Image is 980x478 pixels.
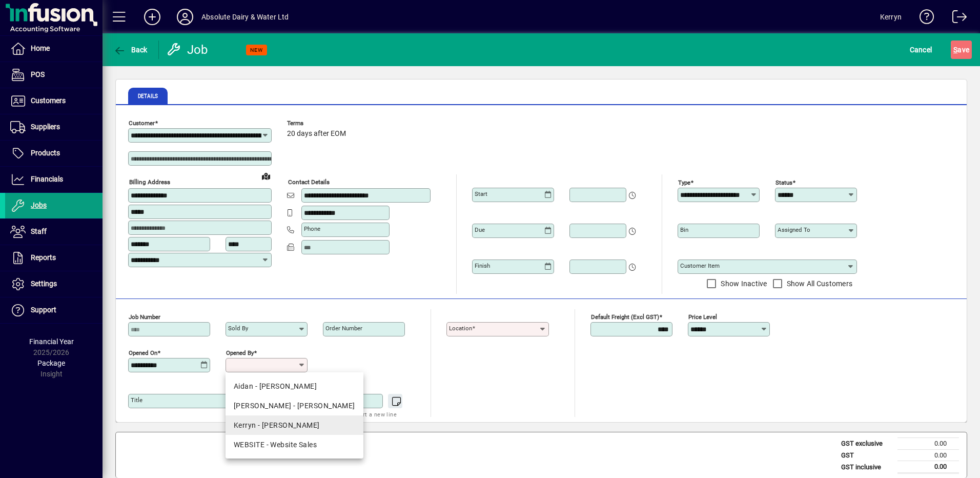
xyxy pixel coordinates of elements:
[836,438,897,450] td: GST exclusive
[907,41,935,59] button: Cancel
[912,2,934,35] a: Knowledge Base
[31,149,60,157] span: Products
[31,70,45,78] span: POS
[5,36,103,62] a: Home
[31,253,56,262] span: Reports
[325,325,362,332] mat-label: Order number
[250,47,263,53] span: NEW
[775,179,792,186] mat-label: Status
[234,401,355,411] div: [PERSON_NAME] - [PERSON_NAME]
[953,42,969,58] span: ave
[897,461,959,473] td: 0.00
[5,62,103,88] a: POS
[31,175,63,183] span: Financials
[31,227,47,235] span: Staff
[304,225,320,232] mat-label: Phone
[910,42,932,58] span: Cancel
[234,440,355,450] div: WEBSITE - Website Sales
[226,396,363,415] mat-option: Dan - Dan Simpson
[258,168,274,184] a: View on map
[29,337,74,346] span: Financial Year
[103,41,159,59] app-page-header-button: Back
[167,42,210,58] div: Job
[5,167,103,192] a: Financials
[113,46,148,54] span: Back
[111,41,150,59] button: Back
[5,88,103,114] a: Customers
[136,8,169,26] button: Add
[169,8,201,26] button: Profile
[31,96,66,105] span: Customers
[129,349,157,356] mat-label: Opened On
[688,313,717,321] mat-label: Price Level
[880,9,902,25] div: Kerryn
[475,226,485,233] mat-label: Due
[719,278,767,289] label: Show Inactive
[449,325,472,332] mat-label: Location
[897,438,959,450] td: 0.00
[138,94,158,99] span: Details
[5,141,103,166] a: Products
[836,449,897,461] td: GST
[201,9,289,25] div: Absolute Dairy & Water Ltd
[897,449,959,461] td: 0.00
[680,262,720,269] mat-label: Customer Item
[945,2,967,35] a: Logout
[5,271,103,297] a: Settings
[5,245,103,271] a: Reports
[475,262,490,269] mat-label: Finish
[475,190,487,197] mat-label: Start
[591,313,659,321] mat-label: Default Freight (excl GST)
[287,130,346,138] span: 20 days after EOM
[5,114,103,140] a: Suppliers
[226,376,363,396] mat-option: Aidan - Aidan Wright
[31,201,47,209] span: Jobs
[31,44,50,52] span: Home
[287,120,349,127] span: Terms
[778,226,810,233] mat-label: Assigned to
[226,349,254,356] mat-label: Opened by
[228,325,248,332] mat-label: Sold by
[5,297,103,323] a: Support
[234,381,355,392] div: Aidan - [PERSON_NAME]
[226,415,363,435] mat-option: Kerryn - Kerryn Simpson
[234,420,355,431] div: Kerryn - [PERSON_NAME]
[129,120,155,127] mat-label: Customer
[951,41,972,59] button: Save
[836,461,897,473] td: GST inclusive
[785,278,853,289] label: Show All Customers
[678,179,690,186] mat-label: Type
[131,396,142,404] mat-label: Title
[31,306,56,314] span: Support
[953,46,957,54] span: S
[5,219,103,245] a: Staff
[226,435,363,454] mat-option: WEBSITE - Website Sales
[680,226,688,233] mat-label: Bin
[37,359,65,367] span: Package
[129,313,160,321] mat-label: Job number
[31,123,60,131] span: Suppliers
[31,280,57,288] span: Settings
